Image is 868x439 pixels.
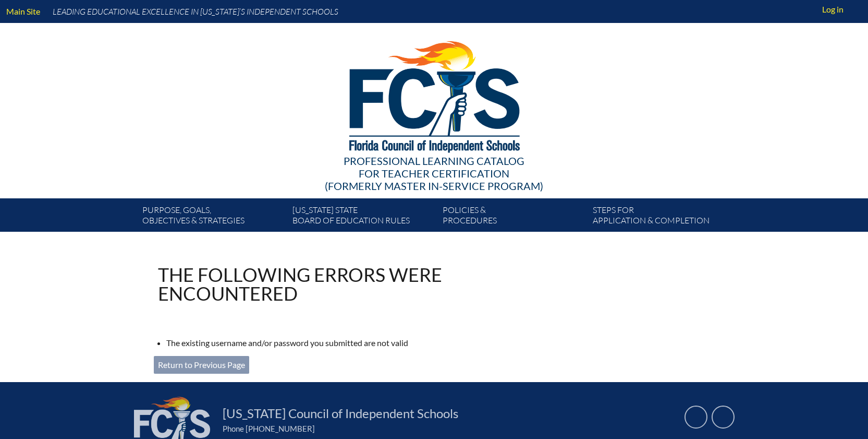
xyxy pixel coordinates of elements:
div: Phone [PHONE_NUMBER] [223,424,672,433]
a: Steps forapplication & completion [589,203,739,232]
h1: The following errors were encountered [158,265,525,303]
a: Purpose, goals,objectives & strategies [138,203,288,232]
a: Return to Previous Page [154,356,249,374]
a: Main Site [2,4,44,18]
div: Professional Learning Catalog (formerly Master In-service Program) [134,155,735,192]
img: FCISlogo221.eps [326,23,542,165]
a: [US_STATE] StateBoard of Education rules [288,203,438,232]
a: Policies &Procedures [438,203,589,232]
li: The existing username and/or password you submitted are not valid [166,336,533,350]
span: Log in [822,3,843,16]
span: for Teacher Certification [359,167,509,180]
a: [US_STATE] Council of Independent Schools [218,405,462,422]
